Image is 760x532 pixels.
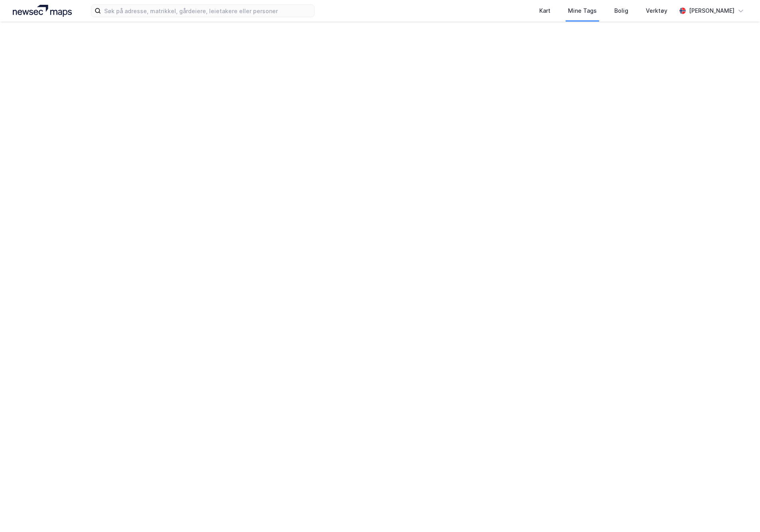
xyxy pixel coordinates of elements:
div: Kart [539,6,550,16]
div: Mine Tags [568,6,597,16]
img: logo.a4113a55bc3d86da70a041830d287a7e.svg [13,5,72,17]
div: Bolig [614,6,628,16]
div: [PERSON_NAME] [689,6,734,16]
input: Søk på adresse, matrikkel, gårdeiere, leietakere eller personer [101,5,314,17]
div: Verktøy [646,6,667,16]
